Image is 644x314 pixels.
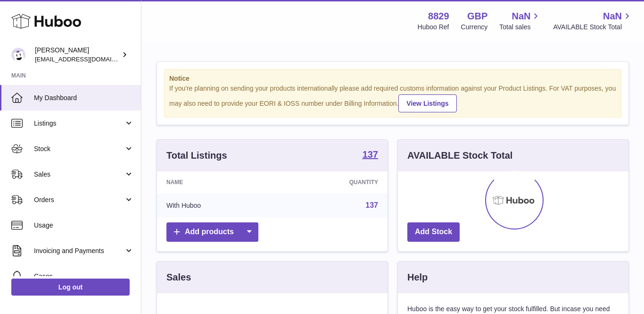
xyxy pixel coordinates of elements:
span: NaN [603,10,622,23]
span: Stock [34,144,124,153]
h3: Help [407,271,428,284]
span: Listings [34,119,124,128]
span: [EMAIL_ADDRESS][DOMAIN_NAME] [35,55,139,63]
a: View Listings [398,94,456,112]
span: NaN [512,10,530,23]
span: Orders [34,195,124,204]
a: Log out [11,279,130,296]
strong: 8829 [428,10,449,23]
span: Invoicing and Payments [34,246,124,255]
span: Cases [34,272,134,281]
strong: 137 [363,150,378,159]
div: Huboo Ref [418,23,449,32]
a: 137 [363,150,378,161]
div: Currency [461,23,488,32]
div: [PERSON_NAME] [35,46,120,64]
span: My Dashboard [34,93,134,102]
a: NaN Total sales [499,10,541,32]
a: NaN AVAILABLE Stock Total [553,10,633,32]
a: Add Stock [407,222,460,242]
div: If you're planning on sending your products internationally please add required customs informati... [169,84,616,112]
strong: GBP [467,10,487,23]
th: Name [157,171,279,193]
span: AVAILABLE Stock Total [553,23,633,32]
img: commandes@kpmatech.com [11,48,25,62]
span: Usage [34,221,134,230]
span: Total sales [499,23,541,32]
td: With Huboo [157,193,279,218]
h3: Total Listings [166,149,227,162]
strong: Notice [169,74,616,83]
span: Sales [34,170,124,179]
th: Quantity [279,171,388,193]
a: Add products [166,222,258,242]
h3: AVAILABLE Stock Total [407,149,512,162]
a: 137 [365,201,378,209]
h3: Sales [166,271,191,284]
